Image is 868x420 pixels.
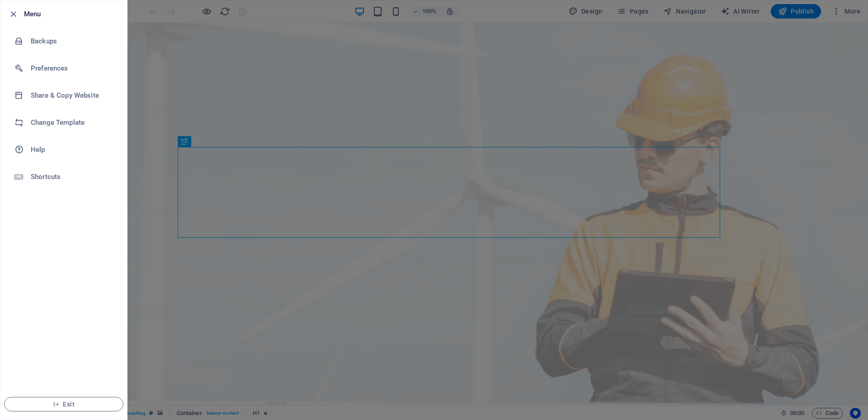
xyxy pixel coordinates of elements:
span: Exit [12,401,116,408]
h6: Menu [24,9,120,19]
h6: Change Template [31,117,114,128]
h6: Share & Copy Website [31,90,114,101]
a: Help [0,136,127,163]
h6: Backups [31,36,114,47]
h6: Help [31,144,114,155]
button: Exit [4,397,123,411]
h6: Preferences [31,63,114,74]
h6: Shortcuts [31,171,114,182]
